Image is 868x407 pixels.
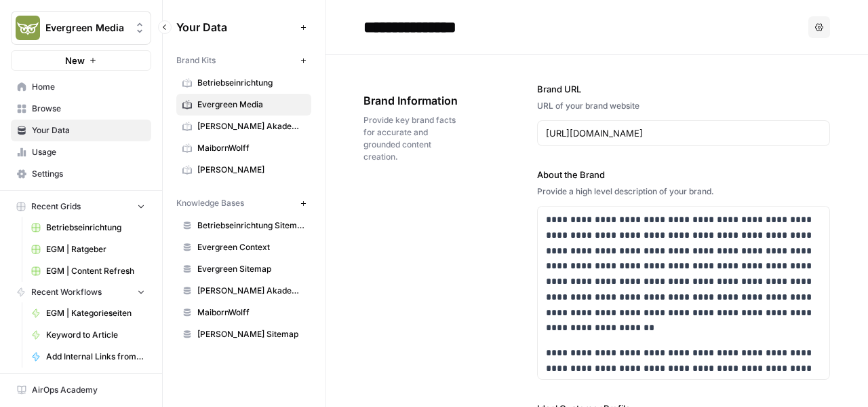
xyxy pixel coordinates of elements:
[197,306,305,319] span: MaibornWolff
[176,280,311,302] a: [PERSON_NAME] Akademie
[46,222,145,234] span: Betriebseinrichtung
[46,351,145,363] span: Add Internal Links from Knowledge Base
[65,54,85,67] span: New
[176,302,311,323] a: MaibornWolff
[363,92,461,109] span: Brand Information
[11,50,151,71] button: New
[32,81,145,93] span: Home
[25,217,151,238] a: Betriebseinrichtung
[11,76,151,98] a: Home
[11,11,151,45] button: Workspace: Evergreen Media
[11,98,151,120] a: Browse
[197,263,305,275] span: Evergreen Sitemap
[46,329,145,341] span: Keyword to Article
[176,19,295,35] span: Your Data
[11,196,151,217] button: Recent Grids
[546,126,821,140] input: www.sundaysoccer.com
[176,215,311,236] a: Betriebseinrichtung Sitemap
[176,116,311,137] a: [PERSON_NAME] Akademie
[197,219,305,232] span: Betriebseinrichtung Sitemap
[31,286,102,298] span: Recent Workflows
[176,137,311,159] a: MaibornWolff
[176,236,311,258] a: Evergreen Context
[197,120,305,132] span: [PERSON_NAME] Akademie
[197,164,305,176] span: [PERSON_NAME]
[176,72,311,94] a: Betriebseinrichtung
[32,168,145,180] span: Settings
[45,21,127,35] span: Evergreen Media
[197,328,305,340] span: [PERSON_NAME] Sitemap
[32,124,145,137] span: Your Data
[197,99,305,111] span: Evergreen Media
[197,241,305,253] span: Evergreen Context
[537,168,830,181] label: About the Brand
[25,260,151,282] a: EGM | Content Refresh
[176,258,311,280] a: Evergreen Sitemap
[25,346,151,368] a: Add Internal Links from Knowledge Base
[25,238,151,260] a: EGM | Ratgeber
[197,142,305,154] span: MaibornWolff
[11,379,151,401] a: AirOps Academy
[46,307,145,319] span: EGM | Kategorieseiten
[197,77,305,89] span: Betriebseinrichtung
[16,16,40,40] img: Evergreen Media Logo
[11,141,151,163] a: Usage
[176,197,244,209] span: Knowledge Bases
[32,103,145,115] span: Browse
[46,243,145,255] span: EGM | Ratgeber
[176,54,216,67] span: Brand Kits
[537,100,830,112] div: URL of your brand website
[32,384,145,396] span: AirOps Academy
[537,82,830,96] label: Brand URL
[176,94,311,116] a: Evergreen Media
[32,146,145,158] span: Usage
[11,282,151,302] button: Recent Workflows
[31,200,81,213] span: Recent Grids
[176,159,311,181] a: [PERSON_NAME]
[25,324,151,346] a: Keyword to Article
[537,185,830,198] div: Provide a high level description of your brand.
[11,163,151,185] a: Settings
[176,323,311,345] a: [PERSON_NAME] Sitemap
[363,114,461,163] span: Provide key brand facts for accurate and grounded content creation.
[25,302,151,324] a: EGM | Kategorieseiten
[197,285,305,297] span: [PERSON_NAME] Akademie
[11,120,151,141] a: Your Data
[46,265,145,277] span: EGM | Content Refresh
